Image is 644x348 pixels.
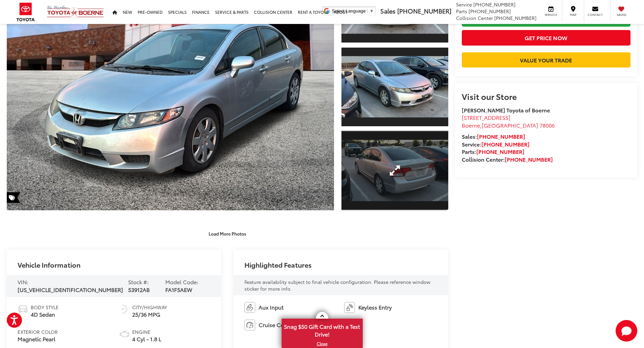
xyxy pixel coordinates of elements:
[344,302,355,313] img: Keyless Entry
[462,106,550,114] strong: [PERSON_NAME] Toyota of Boerne
[456,1,472,8] span: Service
[462,52,630,68] a: Value Your Trade
[7,192,20,203] span: Special
[259,321,296,329] span: Cruise Control
[469,8,511,15] span: [PHONE_NUMBER]
[18,286,123,293] span: [US_VEHICLE_IDENTIFICATION_NUMBER]
[128,278,149,286] span: Stock #:
[341,47,448,127] a: Expand Photo 2
[369,8,374,14] span: ▼
[397,6,451,15] span: [PHONE_NUMBER]
[259,303,284,311] span: Aux Input
[244,261,312,268] h2: Highlighted Features
[18,335,58,343] span: Magnetic Pearl
[588,12,603,17] span: Contact
[47,5,104,19] img: Vic Vaughan Toyota of Boerne
[494,15,536,21] span: [PHONE_NUMBER]
[462,92,630,101] h2: Visit our Store
[462,113,510,121] span: [STREET_ADDRESS]
[481,140,529,148] a: [PHONE_NUMBER]
[341,131,448,211] a: Expand Photo 3
[244,302,255,313] img: Aux Input
[132,328,161,335] span: Engine
[165,286,192,293] span: FA1F5AEW
[462,121,555,129] span: ,
[31,304,58,311] span: Body Style
[476,148,524,155] a: [PHONE_NUMBER]
[462,148,524,155] strong: Parts:
[462,121,480,129] span: Boerne
[614,12,629,17] span: Saved
[462,30,630,45] button: Get Price Now
[18,261,80,268] h2: Vehicle Information
[132,304,167,311] span: City/Highway
[128,286,150,293] span: 53912AB
[132,335,161,343] span: 4 Cyl - 1.8 L
[340,56,449,117] img: 2010 Honda Civic LX
[132,311,167,318] span: 25/36 MPG
[462,155,553,163] strong: Collision Center:
[473,1,516,8] span: [PHONE_NUMBER]
[616,320,637,342] button: Toggle Chat Window
[482,121,538,129] span: [GEOGRAPHIC_DATA]
[332,8,374,14] a: Select Language​
[456,15,493,21] span: Collision Center
[204,227,251,239] button: Load More Photos
[456,8,467,15] span: Parts
[18,328,58,335] span: Exterior Color
[244,278,430,292] span: Feature availability subject to final vehicle configuration. Please reference window sticker for ...
[332,8,366,14] span: Select Language
[462,132,525,140] strong: Sales:
[540,121,555,129] span: 78006
[282,319,362,340] span: Snag $50 Gift Card with a Test Drive!
[616,320,637,342] svg: Start Chat
[367,8,368,14] span: ​
[358,303,392,311] span: Keyless Entry
[543,12,558,17] span: Service
[244,320,255,330] img: Cruise Control
[462,113,555,129] a: [STREET_ADDRESS] Boerne,[GEOGRAPHIC_DATA] 78006
[18,278,28,286] span: VIN:
[31,311,58,318] span: 4D Sedan
[477,132,525,140] a: [PHONE_NUMBER]
[119,304,130,315] img: Fuel Economy
[380,6,396,15] span: Sales
[462,140,529,148] strong: Service:
[165,278,198,286] span: Model Code:
[505,155,553,163] a: [PHONE_NUMBER]
[566,12,580,17] span: Map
